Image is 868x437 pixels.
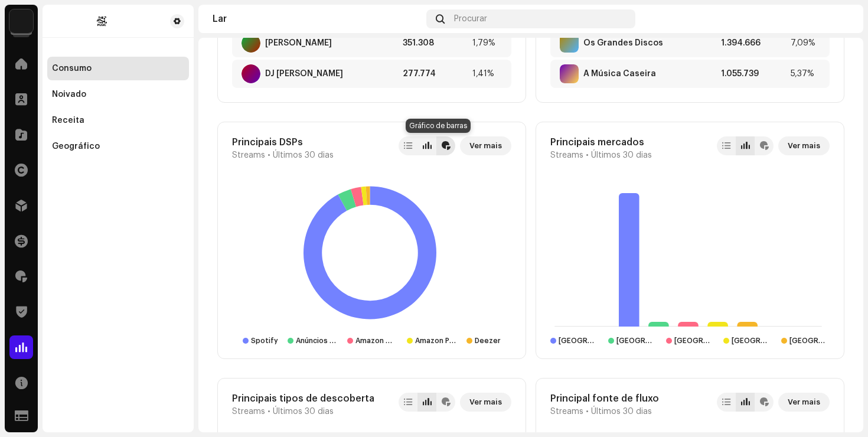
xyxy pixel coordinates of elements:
[788,142,820,149] font: Ver mais
[52,14,151,28] img: f599b786-36f7-43ff-9e93-dc84791a6e00
[415,336,457,345] div: Amazon Prime
[355,336,397,345] div: Amazon Music Unlimited
[52,90,86,99] font: Noivado
[52,90,86,99] div: Noivado
[52,116,84,125] font: Receita
[296,337,434,344] font: Anúncios da Amazon Music suportados
[267,407,270,416] font: •
[674,336,714,345] div: Paraguai
[559,336,599,345] div: Brasil
[47,83,189,106] re-m-nav-item: Noivado
[791,39,815,47] font: 7,09%
[232,138,303,147] font: Principais DSPs
[586,151,589,159] font: •
[265,38,332,48] div: ITALO SENA
[830,9,849,28] img: 25800e32-e94c-4f6b-8929-2acd5ee19673
[232,394,374,403] font: Principais tipos de descoberta
[583,69,656,79] div: A Música Caseira
[591,151,652,159] font: Últimos 30 dias
[591,407,652,416] font: Últimos 30 dias
[454,15,487,23] font: Procurar
[789,337,863,344] font: [GEOGRAPHIC_DATA]
[778,136,830,155] button: Ver mais
[472,70,494,78] font: 1,41%
[265,69,343,79] div: DJ Paludo
[674,337,748,344] font: [GEOGRAPHIC_DATA]
[213,14,227,24] font: Lar
[47,135,189,158] re-m-nav-item: Geográfico
[791,70,814,78] font: 5,37%
[403,39,434,47] font: 351.308
[232,407,265,416] font: Streams
[550,407,583,416] font: Streams
[616,337,690,344] font: [GEOGRAPHIC_DATA]
[616,336,657,345] div: Estados Unidos da América
[47,57,189,80] re-m-nav-item: Consumo
[52,142,100,151] div: Geográfico
[251,337,278,344] font: Spotify
[469,398,502,406] font: Ver mais
[583,38,663,48] div: Os Grandes Discos
[52,116,84,125] div: Receita
[265,70,343,78] font: DJ [PERSON_NAME]
[415,337,465,344] font: Amazon Prime
[265,39,332,47] font: [PERSON_NAME]
[232,151,265,159] font: Streams
[732,336,772,345] div: Portugal
[721,39,761,47] font: 1.394.666
[52,64,92,73] font: Consumo
[789,336,830,345] div: Argentina
[732,337,805,344] font: [GEOGRAPHIC_DATA]
[47,109,189,132] re-m-nav-item: Receita
[559,337,632,344] font: [GEOGRAPHIC_DATA]
[475,336,501,345] div: Deezer
[296,336,338,345] div: Anúncios da Amazon Music suportados
[267,151,270,159] font: •
[550,138,644,147] font: Principais mercados
[721,70,759,78] font: 1.055.739
[586,407,589,416] font: •
[273,407,334,416] font: Últimos 30 dias
[583,39,663,47] font: Os Grandes Discos
[583,70,656,78] font: A Música Caseira
[550,151,583,159] font: Streams
[52,142,100,151] font: Geográfico
[460,136,511,155] button: Ver mais
[550,394,659,403] font: Principal fonte de fluxo
[469,142,502,149] font: Ver mais
[778,393,830,412] button: Ver mais
[472,39,495,47] font: 1,79%
[52,64,92,73] div: Consumo
[251,336,278,345] div: Spotify
[273,151,334,159] font: Últimos 30 dias
[475,337,501,344] font: Deezer
[355,337,441,344] font: Amazon Music Unlimited
[788,398,820,406] font: Ver mais
[9,9,33,33] img: c86870aa-2232-4ba3-9b41-08f587110171
[460,393,511,412] button: Ver mais
[403,70,436,78] font: 277.774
